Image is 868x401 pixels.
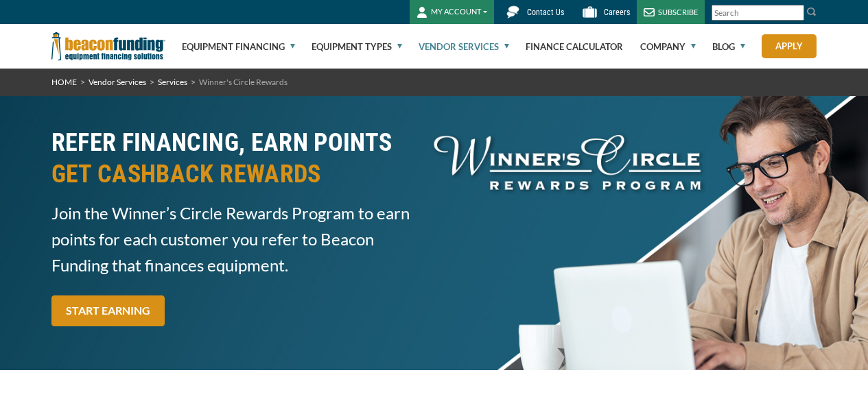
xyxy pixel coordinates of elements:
[762,34,817,58] a: Apply
[89,77,146,87] a: Vendor Services
[51,127,426,190] h2: REFER FINANCING, EARN POINTS
[158,77,187,87] a: Services
[51,24,165,69] img: Beacon Funding Corporation logo
[51,158,426,190] span: GET CASHBACK REWARDS
[182,25,295,69] a: Equipment Financing
[712,25,745,69] a: Blog
[51,200,426,278] span: Join the Winner’s Circle Rewards Program to earn points for each customer you refer to Beacon Fun...
[712,5,804,21] input: Search
[527,8,564,17] span: Contact Us
[419,25,509,69] a: Vendor Services
[199,77,288,87] span: Winner's Circle Rewards
[604,8,630,17] span: Careers
[312,25,402,69] a: Equipment Types
[51,295,165,326] a: START EARNING
[790,8,801,19] a: Clear search text
[526,25,623,69] a: Finance Calculator
[806,6,817,17] img: Search
[640,25,696,69] a: Company
[51,77,77,87] a: HOME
